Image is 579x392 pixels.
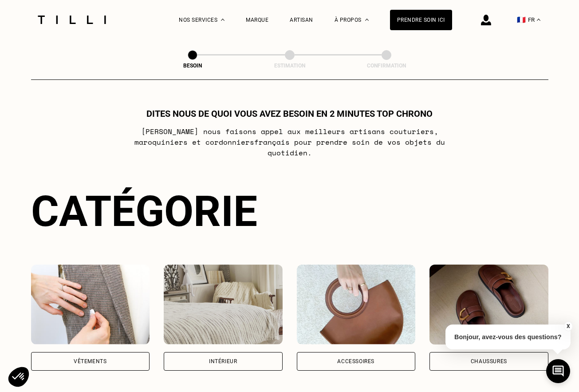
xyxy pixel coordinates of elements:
img: Intérieur [164,265,283,344]
p: [PERSON_NAME] nous faisons appel aux meilleurs artisans couturiers , maroquiniers et cordonniers ... [114,126,465,158]
a: Prendre soin ici [390,10,452,30]
div: Accessoires [337,359,374,364]
img: menu déroulant [537,19,540,21]
img: icône connexion [481,15,491,25]
button: X [563,321,572,331]
div: Confirmation [342,63,431,69]
img: Chaussures [429,265,548,344]
div: Vêtements [74,359,106,364]
div: Besoin [148,63,237,69]
div: Chaussures [471,359,507,364]
p: Bonjour, avez-vous des questions? [445,325,571,349]
a: Artisan [290,17,313,23]
img: Accessoires [297,265,416,344]
div: Estimation [245,63,334,69]
img: Menu déroulant [221,19,225,21]
img: Logo du service de couturière Tilli [35,16,109,24]
div: Intérieur [209,359,237,364]
div: Catégorie [31,186,548,236]
img: Vêtements [31,265,150,344]
a: Marque [246,17,268,23]
span: 🇫🇷 [517,16,526,24]
img: Menu déroulant à propos [365,19,369,21]
h1: Dites nous de quoi vous avez besoin en 2 minutes top chrono [146,108,433,119]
